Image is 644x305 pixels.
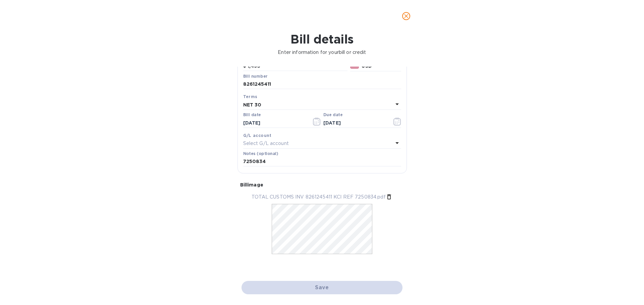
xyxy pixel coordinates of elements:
[5,49,639,56] p: Enter information for your bill or credit
[323,118,387,128] input: Due date
[240,181,404,188] p: Bill image
[243,113,261,117] label: Bill date
[243,152,278,156] label: Notes (optional)
[243,94,258,99] b: Terms
[243,118,307,128] input: Select date
[243,74,267,78] label: Bill number
[243,140,289,147] p: Select G/L account
[252,194,385,201] p: TOTAL CUSTOMS INV 8261245411 KCI REF 7250834.pdf
[243,133,272,138] b: G/L account
[323,113,342,117] label: Due date
[243,102,262,107] b: NET 30
[350,64,359,69] img: USD
[243,79,401,89] input: Enter bill number
[5,32,639,46] h1: Bill details
[243,157,401,167] input: Enter notes
[398,8,414,24] button: close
